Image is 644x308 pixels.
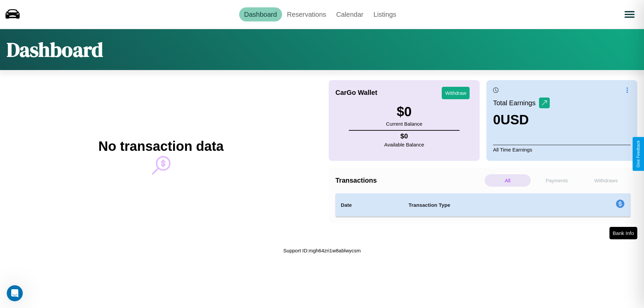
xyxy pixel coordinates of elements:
button: Withdraw [442,87,470,99]
h4: $ 0 [384,132,424,140]
p: Available Balance [384,140,424,149]
h4: Transaction Type [409,201,561,209]
p: All Time Earnings [493,145,631,154]
a: Calendar [331,7,368,21]
h4: Date [341,201,398,209]
button: Open menu [620,5,639,24]
h4: Transactions [335,177,483,184]
h3: $ 0 [386,104,422,119]
p: Current Balance [386,119,422,128]
table: simple table [335,193,631,217]
p: Total Earnings [493,97,539,109]
p: Withdraws [583,174,629,187]
button: Bank Info [609,227,637,239]
h1: Dashboard [7,36,103,63]
a: Listings [368,7,401,21]
h2: No transaction data [98,139,223,154]
div: Give Feedback [636,140,641,168]
h4: CarGo Wallet [335,89,377,97]
h3: 0 USD [493,112,550,127]
iframe: Intercom live chat [7,285,23,301]
p: Support ID: mgh64zri1w8ablwycsm [283,246,361,255]
p: Payments [534,174,580,187]
p: All [485,174,531,187]
a: Dashboard [239,7,282,21]
a: Reservations [282,7,331,21]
